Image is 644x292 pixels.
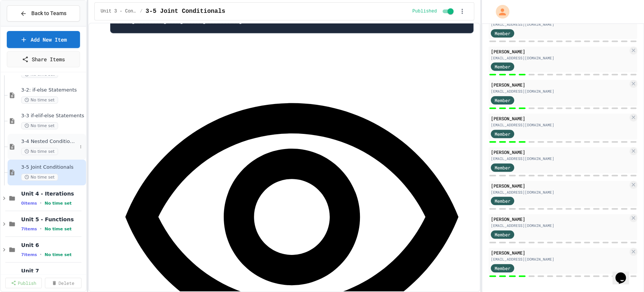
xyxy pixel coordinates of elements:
[45,201,72,206] span: No time set
[491,48,628,55] div: [PERSON_NAME]
[45,278,81,288] a: Delete
[412,7,455,16] div: Content is published and visible to students
[40,200,41,206] span: •
[45,227,72,231] span: No time set
[491,115,628,122] div: [PERSON_NAME]
[495,197,510,204] span: Member
[488,3,511,20] div: My Account
[491,89,628,94] div: [EMAIL_ADDRESS][DOMAIN_NAME]
[5,278,42,288] a: Publish
[7,5,80,22] button: Back to Teams
[21,190,85,197] span: Unit 4 - Iterations
[495,30,510,37] span: Member
[491,22,628,27] div: [EMAIL_ADDRESS][DOMAIN_NAME]
[491,122,628,128] div: [EMAIL_ADDRESS][DOMAIN_NAME]
[21,252,37,257] span: 7 items
[21,148,58,155] span: No time set
[146,7,225,16] span: 3-5 Joint Conditionals
[21,87,85,93] span: 3-2: if-else Statements
[21,242,85,249] span: Unit 6
[495,265,510,272] span: Member
[491,156,628,162] div: [EMAIL_ADDRESS][DOMAIN_NAME]
[7,31,80,48] a: Add New Item
[21,122,58,129] span: No time set
[21,113,85,119] span: 3-3 if-elif-else Statements
[491,223,628,228] div: [EMAIL_ADDRESS][DOMAIN_NAME]
[45,252,72,257] span: No time set
[495,164,510,171] span: Member
[495,231,510,238] span: Member
[40,226,41,232] span: •
[491,189,628,195] div: [EMAIL_ADDRESS][DOMAIN_NAME]
[21,164,85,171] span: 3-5 Joint Conditionals
[21,96,58,104] span: No time set
[21,174,58,181] span: No time set
[491,216,628,222] div: [PERSON_NAME]
[140,8,143,14] span: /
[21,227,37,231] span: 7 items
[21,201,37,206] span: 0 items
[101,8,137,14] span: Unit 3 - Conditionals
[495,63,510,70] span: Member
[491,81,628,88] div: [PERSON_NAME]
[31,9,66,17] span: Back to Teams
[491,256,628,262] div: [EMAIL_ADDRESS][DOMAIN_NAME]
[7,51,80,67] a: Share Items
[612,262,636,284] iframe: chat widget
[495,130,510,137] span: Member
[495,97,510,104] span: Member
[77,143,85,151] button: More options
[491,249,628,256] div: [PERSON_NAME]
[491,55,628,61] div: [EMAIL_ADDRESS][DOMAIN_NAME]
[412,8,437,14] span: Published
[491,149,628,155] div: [PERSON_NAME]
[21,267,85,274] span: Unit 7
[21,216,85,223] span: Unit 5 - Functions
[21,138,77,145] span: 3-4 Nested Conditionals
[491,182,628,189] div: [PERSON_NAME]
[40,252,41,258] span: •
